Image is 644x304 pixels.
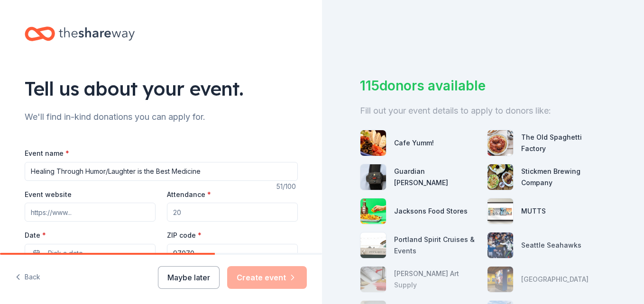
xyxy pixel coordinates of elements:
input: Spring Fundraiser [25,162,298,181]
input: 12345 (U.S. only) [167,244,298,263]
div: The Old Spaghetti Factory [521,132,607,154]
img: photo for Guardian Angel Device [360,164,386,190]
label: Event name [25,149,69,158]
button: Maybe later [158,266,220,289]
div: Tell us about your event. [25,75,298,102]
div: Fill out your event details to apply to donors like: [360,103,606,118]
img: photo for MUTTS [488,198,513,224]
img: photo for The Old Spaghetti Factory [488,130,513,156]
label: Attendance [167,190,211,199]
input: https://www... [25,203,156,222]
div: We'll find in-kind donations you can apply for. [25,109,298,125]
img: photo for Jacksons Food Stores [360,198,386,224]
div: 115 donors available [360,76,606,96]
img: photo for Stickmen Brewing Company [488,164,513,190]
span: Pick a date [48,248,83,259]
button: Pick a date [25,244,156,263]
div: Stickmen Brewing Company [521,166,607,188]
img: photo for Cafe Yumm! [360,130,386,156]
div: Jacksons Food Stores [394,206,468,217]
button: Back [15,268,40,287]
input: 20 [167,203,298,222]
div: MUTTS [521,206,546,217]
div: Guardian [PERSON_NAME] [394,166,479,188]
div: 51 /100 [276,181,298,192]
label: Event website [25,190,72,199]
label: ZIP code [167,231,202,240]
label: Date [25,231,156,240]
div: Cafe Yumm! [394,137,434,149]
